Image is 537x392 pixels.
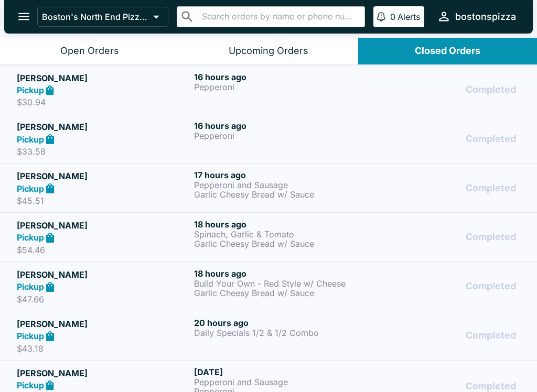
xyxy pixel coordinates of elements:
p: $30.94 [17,97,190,107]
p: Pepperoni and Sausage [194,377,367,387]
p: $43.18 [17,343,190,354]
h6: 20 hours ago [194,318,367,328]
h6: 18 hours ago [194,219,367,230]
div: bostonspizza [455,10,516,23]
strong: Pickup [17,380,44,390]
p: Garlic Cheesy Bread w/ Sauce [194,288,367,298]
h6: 18 hours ago [194,268,367,279]
h6: [DATE] [194,367,367,377]
p: $47.66 [17,294,190,304]
h5: [PERSON_NAME] [17,121,190,133]
h5: [PERSON_NAME] [17,318,190,330]
p: Boston's North End Pizza Bakery [42,12,149,22]
h5: [PERSON_NAME] [17,367,190,379]
p: Pepperoni [194,82,367,92]
strong: Pickup [17,232,44,243]
strong: Pickup [17,134,44,145]
button: open drawer [10,3,37,30]
h5: [PERSON_NAME] [17,219,190,232]
p: Garlic Cheesy Bread w/ Sauce [194,239,367,248]
div: Upcoming Orders [229,45,308,57]
button: bostonspizza [433,5,520,28]
p: Garlic Cheesy Bread w/ Sauce [194,190,367,199]
strong: Pickup [17,85,44,95]
input: Search orders by name or phone number [199,9,360,24]
h5: [PERSON_NAME] [17,72,190,84]
p: $33.58 [17,146,190,157]
h6: 16 hours ago [194,72,367,82]
p: Build Your Own - Red Style w/ Cheese [194,279,367,288]
p: 0 [390,12,395,22]
div: Closed Orders [415,45,480,57]
h6: 16 hours ago [194,121,367,131]
p: Spinach, Garlic & Tomato [194,230,367,239]
p: $54.46 [17,245,190,255]
button: Boston's North End Pizza Bakery [37,7,168,27]
strong: Pickup [17,331,44,341]
p: Alerts [398,12,420,22]
h6: 17 hours ago [194,170,367,180]
p: Daily Specials 1/2 & 1/2 Combo [194,328,367,337]
h5: [PERSON_NAME] [17,268,190,281]
p: $45.51 [17,195,190,206]
p: Pepperoni and Sausage [194,180,367,190]
strong: Pickup [17,281,44,292]
div: Open Orders [60,45,119,57]
h5: [PERSON_NAME] [17,170,190,182]
strong: Pickup [17,183,44,194]
p: Pepperoni [194,131,367,140]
